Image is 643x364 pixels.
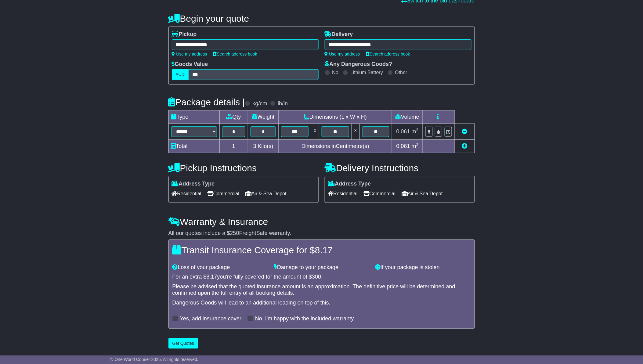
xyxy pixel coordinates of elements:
[412,143,419,149] span: m
[172,300,471,306] div: Dangerous Goods will lead to an additional loading on top of this.
[416,142,419,147] sup: 3
[255,315,354,322] label: No, I'm happy with the included warranty
[396,128,410,135] span: 0.061
[172,283,471,297] div: Please be advised that the quoted insurance amount is an approximation. The definitive price will...
[219,140,248,153] td: 1
[180,315,241,322] label: Yes, add insurance cover
[168,140,219,153] td: Total
[172,69,189,80] label: AUD
[168,110,219,124] td: Type
[412,128,419,135] span: m
[110,357,198,362] span: © One World Courier 2025. All rights reserved.
[248,110,279,124] td: Weight
[172,245,471,255] h4: Transit Insurance Coverage for $
[168,163,319,173] h4: Pickup Instructions
[402,189,443,198] span: Air & Sea Depot
[168,230,475,237] div: All our quotes include a $ FreightSafe warranty.
[172,181,215,187] label: Address Type
[253,143,256,149] span: 3
[172,189,201,198] span: Residential
[279,110,392,124] td: Dimensions (L x W x H)
[172,52,207,56] a: Use my address
[315,245,333,255] span: 8.17
[168,97,245,107] h4: Package details |
[207,274,217,280] span: 8.17
[312,274,321,280] span: 300
[328,181,371,187] label: Address Type
[352,124,359,140] td: x
[366,52,410,56] a: Search address book
[332,70,338,75] label: No
[392,110,423,124] td: Volume
[172,61,208,68] label: Goods Value
[325,61,392,68] label: Any Dangerous Goods?
[168,13,475,23] h4: Begin your quote
[278,100,288,107] label: lb/in
[462,128,468,135] a: Remove this item
[208,189,239,198] span: Commercial
[271,264,372,271] div: Damage to your package
[311,124,319,140] td: x
[364,189,396,198] span: Commercial
[219,110,248,124] td: Qty
[325,31,353,38] label: Delivery
[279,140,392,153] td: Dimensions in Centimetre(s)
[372,264,474,271] div: If your package is stolen
[395,70,407,75] label: Other
[328,189,358,198] span: Residential
[396,143,410,149] span: 0.061
[168,217,475,227] h4: Warranty & Insurance
[252,100,267,107] label: kg/cm
[325,52,360,56] a: Use my address
[416,128,419,132] sup: 3
[172,274,471,280] div: For an extra $ you're fully covered for the amount of $ .
[245,189,287,198] span: Air & Sea Depot
[350,70,383,75] label: Lithium Battery
[462,143,468,149] a: Add new item
[172,31,197,38] label: Pickup
[230,230,239,236] span: 250
[213,52,257,56] a: Search address book
[168,338,198,349] button: Get Quotes
[248,140,279,153] td: Kilo(s)
[325,163,475,173] h4: Delivery Instructions
[169,264,271,271] div: Loss of your package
